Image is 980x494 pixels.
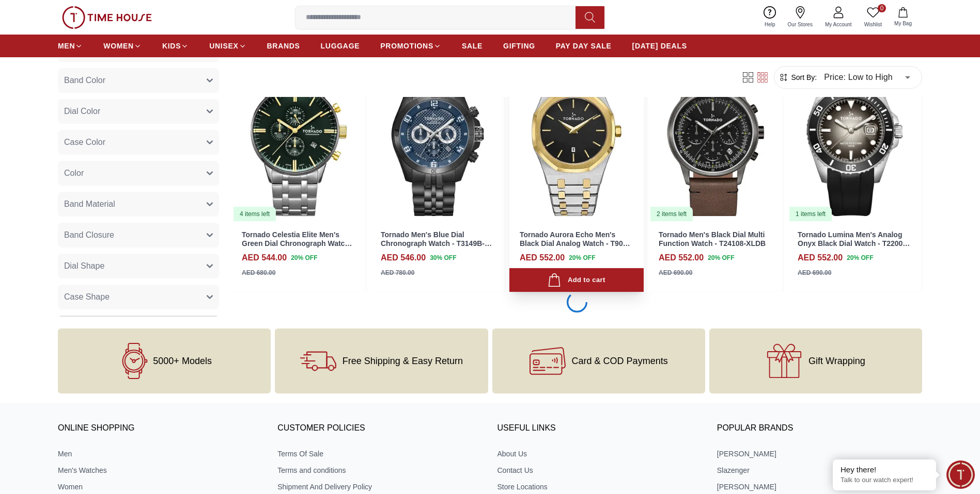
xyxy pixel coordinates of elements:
[64,74,105,86] span: Band Color
[58,482,263,492] a: Women
[58,449,263,459] a: Men
[62,6,152,29] img: ...
[58,222,219,247] button: Band Closure
[878,4,886,12] span: 0
[242,252,287,264] h4: AED 544.00
[162,37,189,55] a: KIDS
[381,268,414,277] div: AED 780.00
[572,356,668,366] span: Card & COD Payments
[717,465,922,475] a: Slazenger
[277,482,483,492] a: Shipment And Delivery Policy
[231,53,366,222] a: Tornado Celestia Elite Men's Green Dial Chronograph Watch - T6102-SBSH4 items left
[58,68,219,92] button: Band Color
[58,284,219,309] button: Case Shape
[103,41,134,51] span: WOMEN
[650,207,693,221] div: 2 items left
[798,268,831,277] div: AED 690.00
[64,197,115,210] span: Band Material
[858,4,888,30] a: 0Wishlist
[497,465,703,475] a: Contact Us
[234,207,276,221] div: 4 items left
[58,253,219,278] button: Dial Shape
[787,53,922,222] a: Tornado Lumina Men's Analog Onyx Black Dial Watch - T22001-SSBB1 items left
[231,53,366,222] img: Tornado Celestia Elite Men's Green Dial Chronograph Watch - T6102-SBSH
[548,273,605,287] div: Add to cart
[497,421,703,436] h3: USEFUL LINKS
[787,53,922,222] img: Tornado Lumina Men's Analog Onyx Black Dial Watch - T22001-SSBB
[153,356,212,366] span: 5000+ Models
[503,41,535,51] span: GIFTING
[497,449,703,459] a: About Us
[569,253,595,262] span: 20 % OFF
[64,167,84,179] span: Color
[277,421,483,436] h3: CUSTOMER POLICIES
[321,41,360,51] span: LUGGAGE
[632,41,687,51] span: [DATE] DEALS
[556,37,612,55] a: PAY DAY SALE
[380,37,441,55] a: PROMOTIONS
[509,268,644,292] button: Add to cart
[821,21,856,28] span: My Account
[798,252,843,264] h4: AED 552.00
[277,449,483,459] a: Terms Of Sale
[64,105,100,117] span: Dial Color
[277,465,483,475] a: Terms and conditions
[58,129,219,154] button: Case Color
[58,315,219,340] button: Discount
[841,465,928,475] div: Hey there!
[58,191,219,216] button: Band Material
[64,228,114,241] span: Band Closure
[58,465,263,475] a: Men's Watches
[370,53,505,222] a: Tornado Men's Blue Dial Chronograph Watch - T3149B-BBBJ
[343,356,463,366] span: Free Shipping & Easy Return
[321,37,360,55] a: LUGGAGE
[462,37,483,55] a: SALE
[267,41,300,51] span: BRANDS
[860,21,886,28] span: Wishlist
[648,53,783,222] a: Tornado Men's Black Dial Multi Function Watch - T24108-XLDB2 items left
[503,37,535,55] a: GIFTING
[520,230,633,256] a: Tornado Aurora Echo Men's Black Dial Analog Watch - T9009-TBTB
[817,63,917,92] div: Price: Low to High
[209,41,238,51] span: UNISEX
[659,230,766,248] a: Tornado Men's Black Dial Multi Function Watch - T24108-XLDB
[779,72,817,83] button: Sort By:
[789,207,832,221] div: 1 items left
[888,5,918,29] button: My Bag
[509,53,644,222] a: Tornado Aurora Echo Men's Black Dial Analog Watch - T9009-TBTB
[717,482,922,492] a: [PERSON_NAME]
[209,37,246,55] a: UNISEX
[808,356,865,366] span: Gift Wrapping
[798,230,910,256] a: Tornado Lumina Men's Analog Onyx Black Dial Watch - T22001-SSBB
[632,37,687,55] a: [DATE] DEALS
[64,290,110,303] span: Case Shape
[58,98,219,123] button: Dial Color
[103,37,142,55] a: WOMEN
[782,4,819,30] a: Our Stores
[462,41,483,51] span: SALE
[717,421,922,436] h3: Popular Brands
[242,230,354,256] a: Tornado Celestia Elite Men's Green Dial Chronograph Watch - T6102-SBSH
[890,20,916,27] span: My Bag
[659,252,704,264] h4: AED 552.00
[847,253,873,262] span: 20 % OFF
[760,21,780,28] span: Help
[717,449,922,459] a: [PERSON_NAME]
[267,37,300,55] a: BRANDS
[380,41,433,51] span: PROMOTIONS
[946,460,975,489] div: Chat Widget
[758,4,782,30] a: Help
[291,253,317,262] span: 20 % OFF
[58,421,263,436] h3: ONLINE SHOPPING
[58,37,83,55] a: MEN
[556,41,612,51] span: PAY DAY SALE
[841,476,928,485] p: Talk to our watch expert!
[784,21,817,28] span: Our Stores
[58,41,75,51] span: MEN
[381,230,492,256] a: Tornado Men's Blue Dial Chronograph Watch - T3149B-BBBJ
[659,268,692,277] div: AED 690.00
[520,252,565,264] h4: AED 552.00
[789,72,817,83] span: Sort By:
[64,136,105,148] span: Case Color
[708,253,734,262] span: 20 % OFF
